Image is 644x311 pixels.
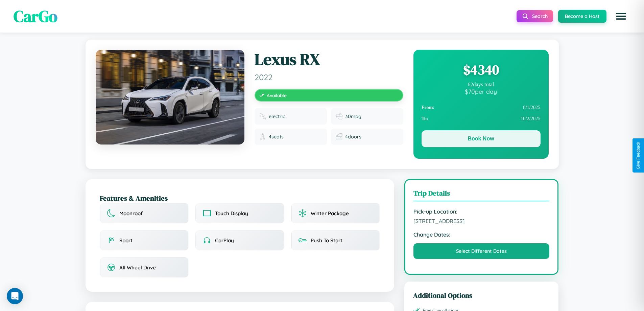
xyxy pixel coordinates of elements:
[422,82,541,88] div: 62 days total
[345,134,361,140] span: 4 doors
[413,231,550,238] strong: Change Dates:
[413,208,550,215] strong: Pick-up Location:
[100,193,380,203] h2: Features & Amenities
[336,133,342,140] img: Doors
[14,5,57,27] span: CarGo
[96,50,244,145] img: Lexus RX 2022
[413,218,550,224] span: [STREET_ADDRESS]
[612,7,630,26] button: Open menu
[422,130,541,147] button: Book Now
[255,50,403,69] h1: Lexus RX
[119,237,133,244] span: Sport
[422,116,428,121] strong: To:
[311,237,342,244] span: Push To Start
[636,142,641,169] div: Give Feedback
[532,13,548,19] span: Search
[119,264,156,271] span: All Wheel Drive
[311,210,349,217] span: Winter Package
[119,210,143,217] span: Moonroof
[517,10,553,22] button: Search
[269,134,284,140] span: 4 seats
[558,10,606,23] button: Become a Host
[422,102,541,113] div: 8 / 1 / 2025
[255,72,403,82] span: 2022
[336,113,342,120] img: Fuel efficiency
[269,113,285,119] span: electric
[259,113,266,120] img: Fuel type
[267,92,287,98] span: Available
[413,188,550,201] h3: Trip Details
[215,237,234,244] span: CarPlay
[413,290,550,300] h3: Additional Options
[422,88,541,95] div: $ 70 per day
[345,113,361,119] span: 30 mpg
[422,105,435,110] strong: From:
[422,61,541,79] div: $ 4340
[413,243,550,259] button: Select Different Dates
[215,210,248,217] span: Touch Display
[259,133,266,140] img: Seats
[422,113,541,124] div: 10 / 2 / 2025
[7,288,23,304] div: Open Intercom Messenger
